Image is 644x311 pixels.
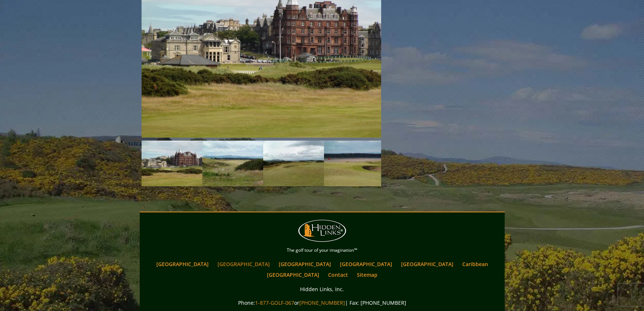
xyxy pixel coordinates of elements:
a: Caribbean [459,259,492,269]
p: Hidden Links, Inc. [142,285,503,294]
a: 1-877-GOLF-067 [255,299,294,306]
a: [GEOGRAPHIC_DATA] [397,259,457,269]
a: Contact [324,269,352,280]
a: [GEOGRAPHIC_DATA] [214,259,274,269]
a: [GEOGRAPHIC_DATA] [263,269,323,280]
p: The golf tour of your imagination™ [142,246,503,254]
a: [GEOGRAPHIC_DATA] [153,259,212,269]
a: [GEOGRAPHIC_DATA] [336,259,396,269]
a: [PHONE_NUMBER] [299,299,345,306]
a: [GEOGRAPHIC_DATA] [275,259,335,269]
p: Phone: or | Fax: [PHONE_NUMBER] [142,298,503,307]
a: Sitemap [353,269,381,280]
